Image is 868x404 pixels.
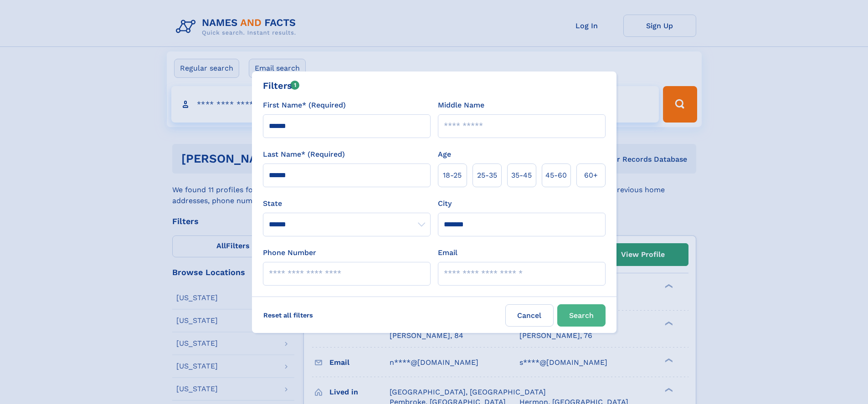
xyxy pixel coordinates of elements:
span: 25‑35 [477,170,497,181]
button: Search [557,304,606,327]
div: Filters [263,79,300,92]
span: 35‑45 [511,170,532,181]
label: First Name* (Required) [263,100,346,111]
label: Reset all filters [257,304,319,326]
span: 45‑60 [545,170,567,181]
label: Middle Name [438,100,484,111]
label: City [438,198,452,209]
label: Last Name* (Required) [263,149,345,160]
label: Age [438,149,451,160]
label: Email [438,247,457,258]
span: 18‑25 [443,170,462,181]
span: 60+ [584,170,598,181]
label: Cancel [505,304,554,327]
label: Phone Number [263,247,316,258]
label: State [263,198,431,209]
